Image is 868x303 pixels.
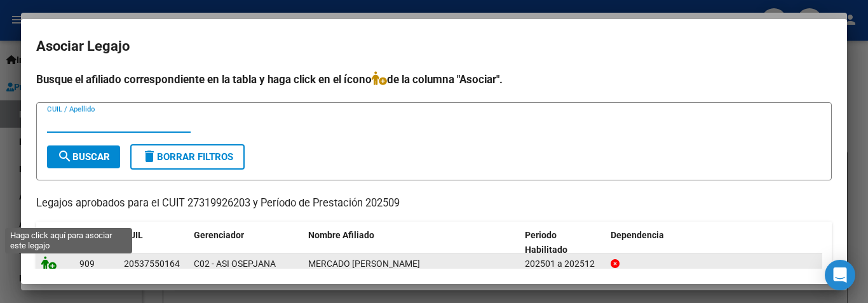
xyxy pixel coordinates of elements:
span: 909 [79,259,95,269]
span: Gerenciador [194,230,244,240]
span: Dependencia [611,230,664,240]
h4: Busque el afiliado correspondiente en la tabla y haga click en el ícono de la columna "Asociar". [36,71,832,88]
button: Borrar Filtros [130,144,245,170]
datatable-header-cell: Dependencia [606,222,822,264]
datatable-header-cell: Gerenciador [189,222,303,264]
div: 20537550164 [124,257,180,271]
h2: Asociar Legajo [36,34,832,58]
button: Buscar [47,145,120,168]
span: Periodo Habilitado [525,230,567,255]
mat-icon: search [57,149,72,164]
span: C02 - ASI OSEPJANA [194,259,276,269]
span: Legajo [79,230,107,240]
span: Borrar Filtros [142,151,233,163]
span: MERCADO ALGARIN EDGAR JAVIER [308,259,420,269]
mat-icon: delete [142,149,157,164]
p: Legajos aprobados para el CUIT 27319926203 y Período de Prestación 202509 [36,196,832,212]
datatable-header-cell: Periodo Habilitado [520,222,606,264]
span: Asociar [41,230,72,240]
div: 202501 a 202512 [525,257,600,271]
div: Open Intercom Messenger [825,260,855,290]
datatable-header-cell: CUIL [119,222,189,264]
datatable-header-cell: Nombre Afiliado [303,222,520,264]
datatable-header-cell: Legajo [74,222,119,264]
datatable-header-cell: Asociar [36,222,74,264]
span: Nombre Afiliado [308,230,374,240]
span: CUIL [124,230,143,240]
span: Buscar [57,151,110,163]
